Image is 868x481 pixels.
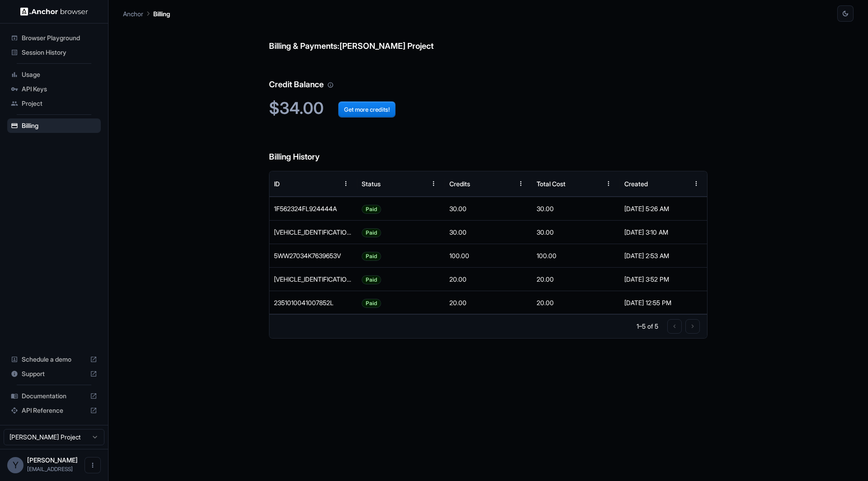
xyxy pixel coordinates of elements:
[532,291,620,314] div: 20.00
[22,406,86,415] span: API Reference
[7,457,24,473] div: Y
[362,292,381,315] span: Paid
[269,291,357,314] div: 2351010041007852L
[513,175,529,192] button: Menu
[22,85,97,94] span: API Keys
[445,291,533,314] div: 20.00
[409,175,425,192] button: Sort
[445,197,533,220] div: 30.00
[22,70,97,79] span: Usage
[600,175,617,192] button: Menu
[624,180,648,188] div: Created
[22,369,86,378] span: Support
[7,96,101,111] div: Project
[7,367,101,381] div: Support
[7,45,101,60] div: Session History
[321,175,338,192] button: Sort
[20,7,88,16] img: Anchor Logo
[445,220,533,244] div: 30.00
[85,457,101,473] button: Open menu
[637,322,658,331] p: 1–5 of 5
[123,9,170,19] nav: breadcrumb
[362,221,381,244] span: Paid
[269,60,708,91] h6: Credit Balance
[22,48,97,57] span: Session History
[445,267,533,291] div: 20.00
[362,180,381,188] div: Status
[269,244,357,267] div: 5WW27034K7639653V
[338,101,396,118] button: Get more credits!
[584,175,600,192] button: Sort
[153,9,170,19] p: Billing
[22,99,97,108] span: Project
[624,291,703,314] div: [DATE] 12:55 PM
[269,197,357,220] div: 1F562324FL924444A
[7,389,101,403] div: Documentation
[269,22,708,53] h6: Billing & Payments: [PERSON_NAME] Project
[532,244,620,267] div: 100.00
[362,268,381,291] span: Paid
[532,267,620,291] div: 20.00
[624,197,703,220] div: [DATE] 5:26 AM
[688,175,704,192] button: Menu
[22,121,97,130] span: Billing
[269,267,357,291] div: 9HY07704P66746353
[624,244,703,267] div: [DATE] 2:53 AM
[269,132,708,164] h6: Billing History
[672,175,688,192] button: Sort
[269,220,357,244] div: 0MC85019KK6405533
[338,175,354,192] button: Menu
[624,221,703,244] div: [DATE] 3:10 AM
[496,175,513,192] button: Sort
[425,175,442,192] button: Menu
[327,82,334,88] svg: Your credit balance will be consumed as you use the API. Visit the usage page to view a breakdown...
[27,456,78,464] span: Yuma Heymans
[7,403,101,418] div: API Reference
[22,33,97,42] span: Browser Playground
[22,391,86,401] span: Documentation
[445,244,533,267] div: 100.00
[362,198,381,221] span: Paid
[449,180,470,188] div: Credits
[274,180,280,188] div: ID
[362,245,381,268] span: Paid
[27,466,73,472] span: yuma@o-mega.ai
[537,180,566,188] div: Total Cost
[22,355,86,364] span: Schedule a demo
[269,99,708,118] h2: $34.00
[7,67,101,82] div: Usage
[7,118,101,133] div: Billing
[123,9,143,19] p: Anchor
[7,31,101,45] div: Browser Playground
[532,220,620,244] div: 30.00
[7,352,101,367] div: Schedule a demo
[7,82,101,96] div: API Keys
[532,197,620,220] div: 30.00
[624,268,703,291] div: [DATE] 3:52 PM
